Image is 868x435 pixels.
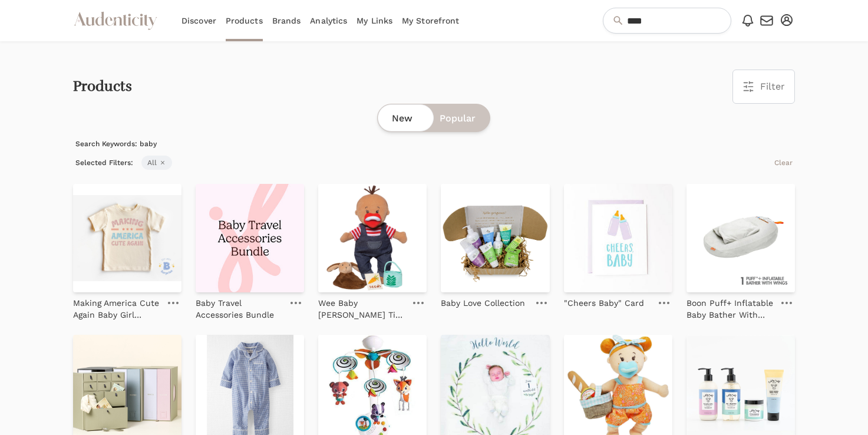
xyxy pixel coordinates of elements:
[73,137,795,151] p: Search Keywords: baby
[687,297,774,321] p: Boon Puff+ Inflatable Baby Bather With Wings
[440,111,476,126] span: Popular
[318,297,405,321] p: Wee Baby [PERSON_NAME] Tiny Farmer
[760,80,785,94] span: Filter
[73,184,181,292] img: Making America Cute Again Baby Girl Onesie
[564,184,672,292] img: "Cheers Baby" Card
[73,297,160,321] p: Making America Cute Again Baby Girl Onesie
[318,184,427,292] img: Wee Baby Stella Tiny Farmer
[196,184,304,292] img: Baby Travel Accessories Bundle
[772,156,795,170] button: Clear
[687,292,774,321] a: Boon Puff+ Inflatable Baby Bather With Wings
[441,184,549,292] img: Baby Love Collection
[441,297,525,309] p: Baby Love Collection
[141,156,172,170] span: All
[441,292,525,309] a: Baby Love Collection
[73,78,132,95] h2: Products
[687,184,795,292] img: Boon Puff+ Inflatable Baby Bather With Wings
[196,297,283,321] p: Baby Travel Accessories Bundle
[564,292,644,309] a: "Cheers Baby" Card
[564,297,644,309] p: "Cheers Baby" Card
[73,156,136,170] span: Selected Filters:
[318,292,405,321] a: Wee Baby [PERSON_NAME] Tiny Farmer
[196,292,283,321] a: Baby Travel Accessories Bundle
[73,292,160,321] a: Making America Cute Again Baby Girl Onesie
[733,70,794,103] button: Filter
[392,111,412,126] span: New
